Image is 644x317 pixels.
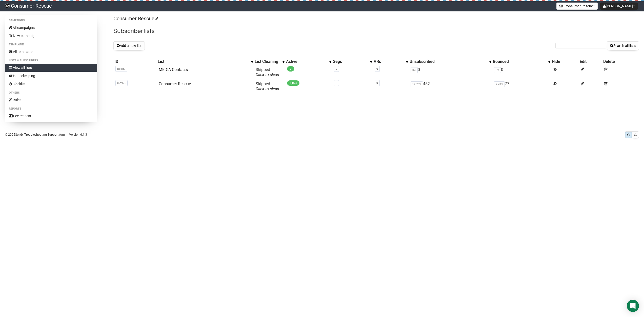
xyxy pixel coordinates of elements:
[256,72,279,77] a: Click to clean
[113,58,157,65] th: ID: No sort applied, sorting is disabled
[256,67,279,77] span: Skipped
[411,67,418,73] span: 0%
[559,4,563,8] img: 1.png
[159,67,188,72] a: MEDIA Contacts
[5,48,97,56] a: All templates
[5,132,87,137] p: © 2025 | | | Version 6.1.3
[373,58,409,65] th: ARs: No sort applied, activate to apply an ascending sort
[287,80,299,86] span: 3,094
[494,81,505,87] span: 2.43%
[552,59,578,64] div: Hide
[114,59,156,64] div: ID
[254,58,285,65] th: List Cleaning: No sort applied, activate to apply an ascending sort
[5,58,97,64] li: Lists & subscribers
[332,58,373,65] th: Segs: No sort applied, activate to apply an ascending sort
[159,81,191,86] a: Consumer Rescue
[410,59,487,64] div: Unsubscribed
[556,3,598,10] button: Consumer Rescue
[376,81,378,85] a: 0
[411,81,423,87] span: 12.75%
[602,58,639,65] th: Delete: No sort applied, sorting is disabled
[113,15,157,22] a: Consumer Rescue
[5,96,97,104] a: Rules
[409,79,492,94] td: 452
[115,66,127,72] span: BciRf..
[493,59,546,64] div: Bounced
[5,72,97,80] a: Housekeeping
[5,80,97,88] a: Blacklist
[600,3,638,10] button: [PERSON_NAME]
[256,81,279,91] span: Skipped
[48,133,68,136] a: Support forum
[5,4,10,8] img: 032b32da22c39c09192400ee8204570a
[333,59,368,64] div: Segs
[113,41,145,50] button: Add a new list
[5,42,97,48] li: Templates
[24,133,47,136] a: Troubleshooting
[157,58,254,65] th: List: No sort applied, activate to apply an ascending sort
[113,27,639,36] h2: Subscriber lists
[579,58,602,65] th: Edit: No sort applied, sorting is disabled
[255,59,280,64] div: List Cleaning
[287,66,294,72] span: 0
[5,64,97,72] a: View all lists
[409,58,492,65] th: Unsubscribed: No sort applied, activate to apply an ascending sort
[492,65,551,79] td: 0
[627,300,639,312] div: Open Intercom Messenger
[285,58,332,65] th: Active: No sort applied, activate to apply an ascending sort
[492,58,551,65] th: Bounced: No sort applied, activate to apply an ascending sort
[256,86,279,91] a: Click to clean
[409,65,492,79] td: 0
[158,59,249,64] div: List
[5,90,97,96] li: Others
[580,59,601,64] div: Edit
[336,67,337,71] a: 0
[5,106,97,112] li: Reports
[15,133,24,136] a: Sendy
[5,17,97,24] li: Campaigns
[376,67,378,71] a: 0
[336,81,337,85] a: 0
[115,80,128,86] span: iKs92..
[607,41,639,50] button: Search all lists
[286,59,327,64] div: Active
[5,32,97,40] a: New campaign
[374,59,404,64] div: ARs
[5,112,97,120] a: See reports
[603,59,638,64] div: Delete
[494,67,501,73] span: 0%
[5,24,97,32] a: All campaigns
[551,58,579,65] th: Hide: No sort applied, sorting is disabled
[492,79,551,94] td: 77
